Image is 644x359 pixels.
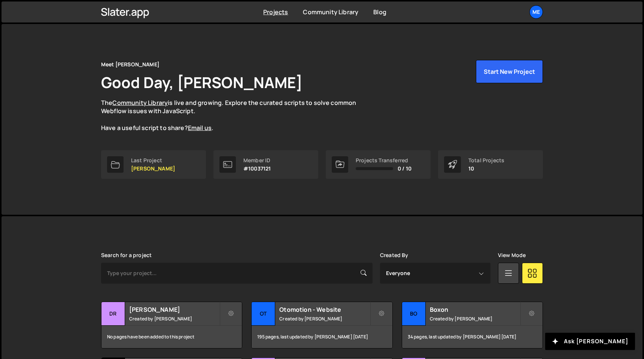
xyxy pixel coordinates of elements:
[279,305,370,314] h2: Otomotion - Website
[101,302,242,349] a: Dr [PERSON_NAME] Created by [PERSON_NAME] No pages have been added to this project
[545,333,635,350] button: Ask [PERSON_NAME]
[529,5,543,19] a: Me
[356,157,411,163] div: Projects Transferred
[303,8,358,16] a: Community Library
[129,316,219,322] small: Created by [PERSON_NAME]
[129,305,219,314] h2: [PERSON_NAME]
[263,8,288,16] a: Projects
[101,326,242,348] div: No pages have been added to this project
[430,305,520,314] h2: Boxon
[402,326,543,348] div: 34 pages, last updated by [PERSON_NAME] [DATE]
[251,302,392,349] a: Ot Otomotion - Website Created by [PERSON_NAME] 195 pages, last updated by [PERSON_NAME] [DATE]
[252,326,392,348] div: 195 pages, last updated by [PERSON_NAME] [DATE]
[373,8,386,16] a: Blog
[243,157,271,163] div: Member ID
[101,99,371,132] p: The is live and growing. Explore the curated scripts to solve common Webflow issues with JavaScri...
[101,150,206,179] a: Last Project [PERSON_NAME]
[131,166,175,172] p: [PERSON_NAME]
[468,166,504,172] p: 10
[398,166,411,172] span: 0 / 10
[101,60,160,69] div: Meet [PERSON_NAME]
[279,316,370,322] small: Created by [PERSON_NAME]
[131,157,175,163] div: Last Project
[243,166,271,172] p: #10037121
[402,302,543,349] a: Bo Boxon Created by [PERSON_NAME] 34 pages, last updated by [PERSON_NAME] [DATE]
[112,99,168,107] a: Community Library
[430,316,520,322] small: Created by [PERSON_NAME]
[476,60,543,83] button: Start New Project
[252,302,275,326] div: Ot
[402,302,426,326] div: Bo
[101,72,303,93] h1: Good Day, [PERSON_NAME]
[498,252,526,258] label: View Mode
[101,263,373,284] input: Type your project...
[101,302,125,326] div: Dr
[468,157,504,163] div: Total Projects
[188,124,212,132] a: Email us
[101,252,152,258] label: Search for a project
[380,252,408,258] label: Created By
